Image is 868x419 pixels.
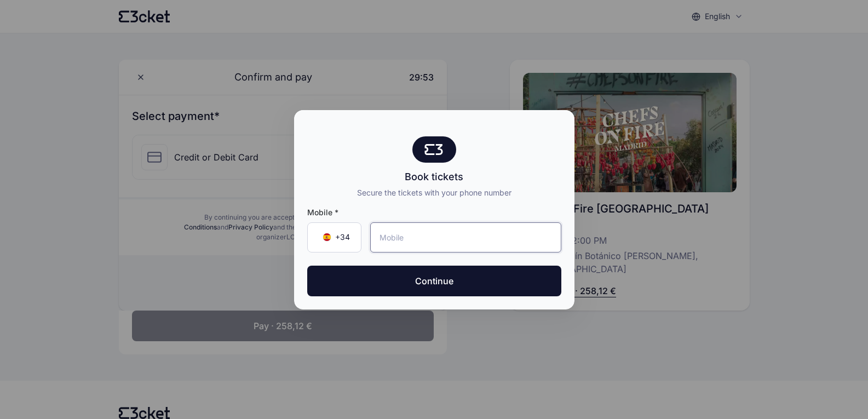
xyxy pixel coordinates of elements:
button: Continue [307,266,561,296]
div: Secure the tickets with your phone number [357,187,511,198]
div: Country Code Selector [307,222,361,252]
span: Mobile * [307,207,561,218]
div: Book tickets [357,169,511,185]
span: +34 [335,232,350,243]
input: Mobile [370,222,561,252]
